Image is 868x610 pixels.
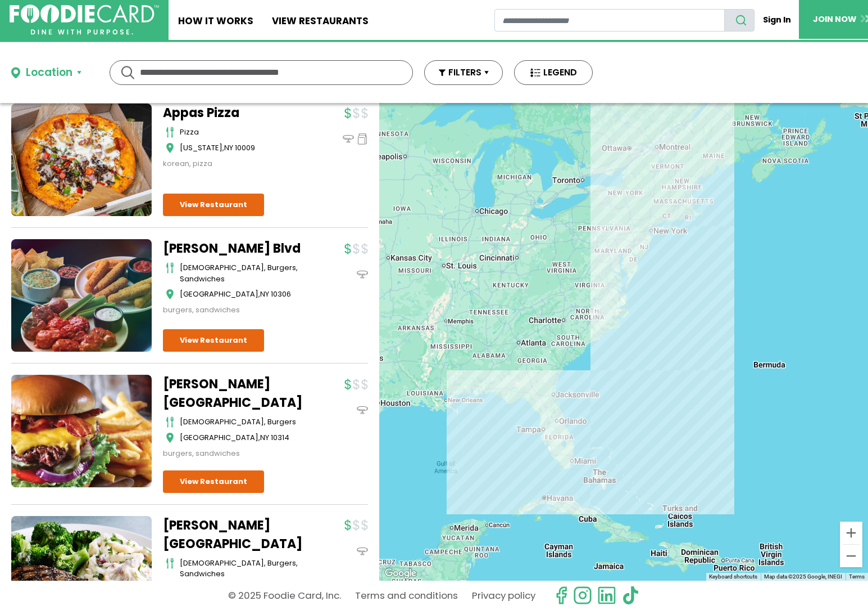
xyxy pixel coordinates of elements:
[357,133,368,145] img: pickup_icon.svg
[260,289,269,299] span: NY
[597,586,616,605] img: linkedin.svg
[163,448,303,459] div: burgers, sandwiches
[514,60,593,85] button: LEGEND
[166,289,174,300] img: map_icon.svg
[343,133,354,145] img: dinein_icon.svg
[26,65,72,81] div: Location
[163,239,303,258] a: [PERSON_NAME] Blvd
[166,558,174,569] img: cutlery_icon.svg
[382,566,419,581] img: Google
[180,432,303,443] div: ,
[424,60,503,85] button: FILTERS
[163,375,303,412] a: [PERSON_NAME][GEOGRAPHIC_DATA]
[355,586,458,605] a: Terms and conditions
[163,304,303,316] div: burgers, sandwiches
[271,432,289,443] span: 10314
[228,586,341,605] p: © 2025 Foodie Card, Inc.
[180,558,303,580] div: [DEMOGRAPHIC_DATA], burgers, sandwiches
[10,5,159,35] img: FoodieCard; Eat, Drink, Save, Donate
[180,127,303,138] div: pizza
[224,142,233,153] span: NY
[357,405,368,416] img: dinein_icon.svg
[166,142,174,154] img: map_icon.svg
[260,432,269,443] span: NY
[166,127,174,138] img: cutlery_icon.svg
[11,65,81,81] button: Location
[166,262,174,273] img: cutlery_icon.svg
[180,432,258,443] span: [GEOGRAPHIC_DATA]
[180,142,303,154] div: ,
[382,566,419,581] a: Open this area in Google Maps (opens a new window)
[235,142,255,153] span: 10009
[621,586,640,605] img: tiktok.svg
[552,586,571,605] svg: check us out on facebook
[840,545,862,567] button: Zoom out
[472,586,535,605] a: Privacy policy
[166,432,174,443] img: map_icon.svg
[180,416,303,428] div: [DEMOGRAPHIC_DATA], burgers
[166,416,174,428] img: cutlery_icon.svg
[163,329,264,352] a: View Restaurant
[180,289,303,300] div: ,
[180,289,258,299] span: [GEOGRAPHIC_DATA]
[163,194,264,216] a: View Restaurant
[357,269,368,280] img: dinein_icon.svg
[271,289,291,299] span: 10306
[163,104,303,122] a: Appas Pizza
[755,9,799,31] a: Sign In
[764,573,842,580] span: Map data ©2025 Google, INEGI
[709,573,757,581] button: Keyboard shortcuts
[163,470,264,493] a: View Restaurant
[849,573,865,580] a: Terms
[357,546,368,557] img: dinein_icon.svg
[180,142,222,153] span: [US_STATE]
[163,516,303,553] a: [PERSON_NAME][GEOGRAPHIC_DATA]
[724,9,755,32] button: search
[840,522,862,544] button: Zoom in
[180,262,303,284] div: [DEMOGRAPHIC_DATA], burgers, sandwiches
[163,158,303,169] div: korean, pizza
[494,9,725,32] input: restaurant search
